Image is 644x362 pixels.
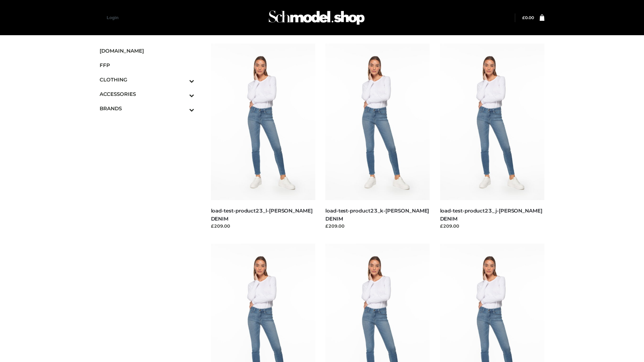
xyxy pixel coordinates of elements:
bdi: 0.00 [522,15,534,20]
span: FFP [100,61,194,69]
span: [DOMAIN_NAME] [100,47,194,55]
a: Login [107,15,118,20]
a: ACCESSORIESToggle Submenu [100,87,194,101]
a: load-test-product23_l-[PERSON_NAME] DENIM [211,207,313,222]
button: Toggle Submenu [171,87,194,101]
a: FFP [100,58,194,72]
span: CLOTHING [100,76,194,83]
img: Schmodel Admin 964 [266,4,367,31]
span: ACCESSORIES [100,90,194,98]
span: BRANDS [100,105,194,112]
a: [DOMAIN_NAME] [100,44,194,58]
span: £ [522,15,525,20]
a: £0.00 [522,15,534,20]
button: Toggle Submenu [171,101,194,116]
div: £209.00 [325,223,430,229]
a: load-test-product23_j-[PERSON_NAME] DENIM [440,207,542,222]
div: £209.00 [440,223,545,229]
div: £209.00 [211,223,316,229]
a: load-test-product23_k-[PERSON_NAME] DENIM [325,207,429,222]
a: CLOTHINGToggle Submenu [100,72,194,87]
a: BRANDSToggle Submenu [100,101,194,116]
button: Toggle Submenu [171,72,194,87]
